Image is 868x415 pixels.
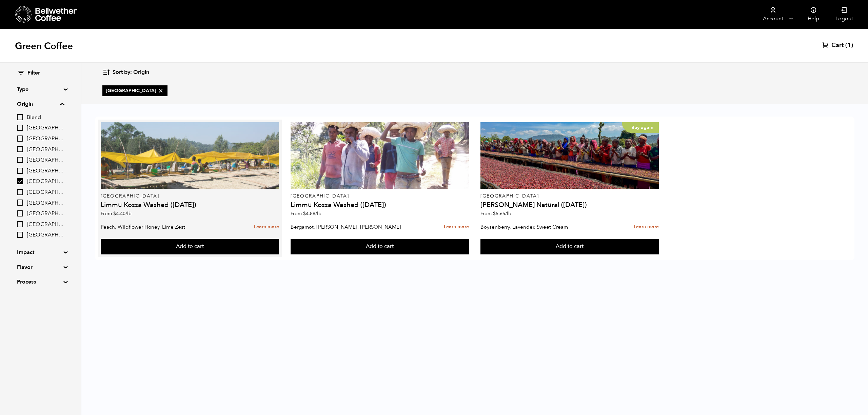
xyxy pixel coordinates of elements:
[17,210,23,216] input: [GEOGRAPHIC_DATA]
[505,210,511,217] span: /lb
[845,41,853,49] span: (1)
[622,122,659,133] p: Buy again
[17,136,23,142] input: [GEOGRAPHIC_DATA]
[17,278,64,286] summary: Process
[27,231,64,239] span: [GEOGRAPHIC_DATA]
[27,167,64,175] span: [GEOGRAPHIC_DATA]
[17,221,23,227] input: [GEOGRAPHIC_DATA]
[27,114,64,121] span: Blend
[27,221,64,228] span: [GEOGRAPHIC_DATA]
[493,210,511,217] bdi: 5.65
[27,210,64,217] span: [GEOGRAPHIC_DATA]
[303,210,321,217] bdi: 4.88
[101,239,279,254] button: Add to cart
[480,194,659,199] p: [GEOGRAPHIC_DATA]
[17,263,64,271] summary: Flavor
[27,135,64,143] span: [GEOGRAPHIC_DATA]
[17,232,23,238] input: [GEOGRAPHIC_DATA]
[106,87,164,94] span: [GEOGRAPHIC_DATA]
[303,210,306,217] span: $
[634,220,659,234] a: Learn more
[480,222,602,232] p: Boysenberry, Lavender, Sweet Cream
[15,40,73,52] h1: Green Coffee
[254,220,279,234] a: Learn more
[480,122,659,189] a: Buy again
[17,100,64,108] summary: Origin
[27,69,40,77] span: Filter
[17,178,23,184] input: [GEOGRAPHIC_DATA]
[831,41,844,49] span: Cart
[444,220,469,234] a: Learn more
[102,64,149,80] button: Sort by: Origin
[17,146,23,152] input: [GEOGRAPHIC_DATA]
[27,146,64,153] span: [GEOGRAPHIC_DATA]
[27,157,64,164] span: [GEOGRAPHIC_DATA]
[27,189,64,196] span: [GEOGRAPHIC_DATA]
[17,157,23,163] input: [GEOGRAPHIC_DATA]
[291,210,321,217] span: From
[27,178,64,185] span: [GEOGRAPHIC_DATA]
[291,194,469,199] p: [GEOGRAPHIC_DATA]
[27,124,64,132] span: [GEOGRAPHIC_DATA]
[17,125,23,131] input: [GEOGRAPHIC_DATA]
[17,248,64,256] summary: Impact
[480,210,511,217] span: From
[101,210,132,217] span: From
[125,210,132,217] span: /lb
[17,85,64,94] summary: Type
[822,41,853,49] a: Cart (1)
[291,222,412,232] p: Bergamot, [PERSON_NAME], [PERSON_NAME]
[480,202,659,208] h4: [PERSON_NAME] Natural ([DATE])
[101,194,279,199] p: [GEOGRAPHIC_DATA]
[113,210,116,217] span: $
[101,222,222,232] p: Peach, Wildflower Honey, Lime Zest
[17,114,23,120] input: Blend
[291,239,469,254] button: Add to cart
[27,200,64,207] span: [GEOGRAPHIC_DATA]
[17,168,23,174] input: [GEOGRAPHIC_DATA]
[17,189,23,195] input: [GEOGRAPHIC_DATA]
[113,210,132,217] bdi: 4.40
[17,200,23,206] input: [GEOGRAPHIC_DATA]
[480,239,659,254] button: Add to cart
[291,202,469,208] h4: Limmu Kossa Washed ([DATE])
[493,210,496,217] span: $
[113,69,149,76] span: Sort by: Origin
[315,210,321,217] span: /lb
[101,202,279,208] h4: Limmu Kossa Washed ([DATE])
